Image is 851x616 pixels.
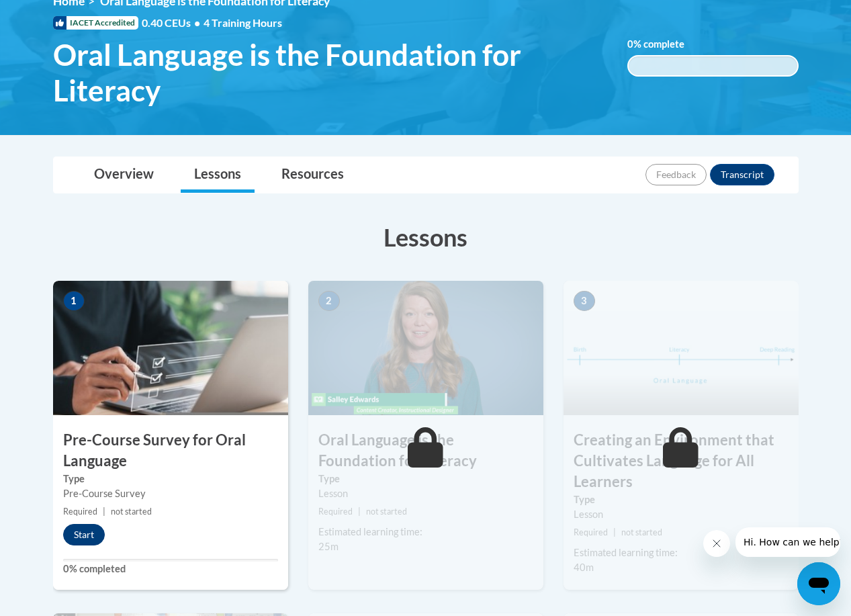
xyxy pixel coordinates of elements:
span: 2 [318,291,340,311]
label: % complete [627,37,705,52]
span: | [358,507,361,517]
span: not started [366,507,407,517]
a: Overview [81,157,167,193]
h3: Lessons [53,220,799,254]
span: 3 [574,291,595,311]
label: Type [318,472,533,486]
div: Estimated learning time: [574,545,789,560]
h3: Pre-Course Survey for Oral Language [53,430,288,472]
h3: Oral Language is the Foundation for Literacy [308,430,543,472]
span: | [613,527,616,537]
span: | [103,507,105,517]
label: Type [63,472,278,486]
iframe: Message from company [735,527,840,557]
span: 0 [627,38,633,50]
iframe: Close message [703,530,730,557]
span: not started [621,527,662,537]
span: 25m [318,541,339,552]
span: • [194,16,200,29]
span: Required [574,527,608,537]
img: Course Image [308,281,543,415]
div: Lesson [574,507,789,522]
button: Feedback [645,164,707,185]
span: 4 Training Hours [204,16,282,29]
span: 1 [63,291,85,311]
span: Required [318,507,353,517]
img: Course Image [53,281,288,415]
span: 40m [574,562,594,573]
iframe: Button to launch messaging window [797,562,840,605]
span: Required [63,507,97,517]
div: Lesson [318,486,533,501]
label: Type [574,492,789,507]
button: Start [63,524,105,545]
a: Resources [268,157,357,193]
button: Transcript [710,164,774,185]
div: Estimated learning time: [318,525,533,539]
a: Lessons [181,157,255,193]
label: 0% completed [63,562,278,576]
span: not started [111,507,152,517]
span: IACET Accredited [53,16,138,30]
span: Hi. How can we help? [8,9,109,20]
span: Oral Language is the Foundation for Literacy [53,37,607,108]
div: Pre-Course Survey [63,486,278,501]
span: 0.40 CEUs [142,15,204,30]
h3: Creating an Environment that Cultivates Language for All Learners [564,430,799,492]
img: Course Image [564,281,799,415]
